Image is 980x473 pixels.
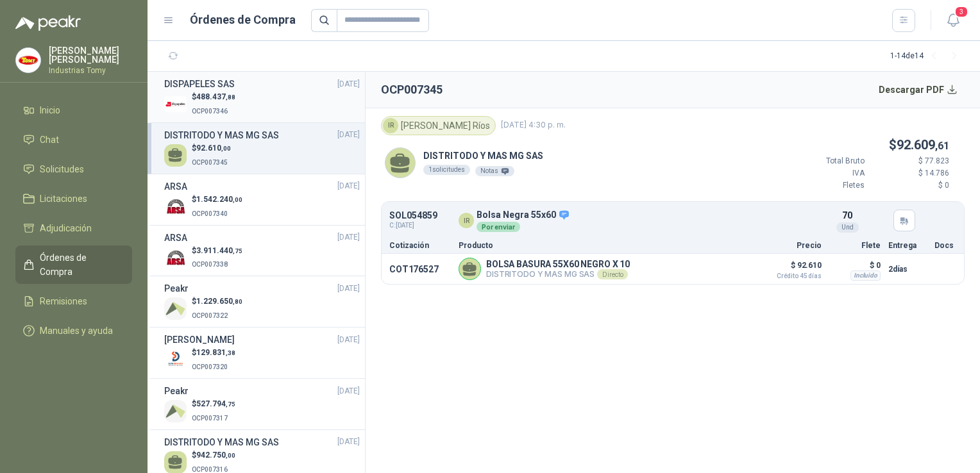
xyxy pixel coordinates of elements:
[872,155,949,167] p: $ 77.823
[226,349,235,356] span: ,38
[164,281,189,295] h3: Peakr
[164,246,187,269] img: Company Logo
[836,222,859,233] div: Und
[40,133,59,147] span: Chat
[381,81,443,99] h2: OCP007345
[389,242,451,249] p: Cotización
[15,128,132,152] a: Chat
[192,347,235,359] p: $
[192,363,228,370] span: OCP007320
[788,135,949,155] p: $
[475,166,514,176] div: Notas
[226,94,235,101] span: ,88
[477,222,520,232] div: Por enviar
[164,297,187,320] img: Company Logo
[192,159,228,166] span: OCP007345
[16,48,40,72] img: Company Logo
[233,298,242,305] span: ,80
[337,385,360,397] span: [DATE]
[164,349,187,371] img: Company Logo
[788,179,865,192] p: Fletes
[164,128,360,169] a: DISTRITODO Y MAS MG SAS[DATE] $92.610,00OCP007345
[888,261,927,277] p: 2 días
[164,77,235,91] h3: DISPAPELES SAS
[486,259,630,269] p: BOLSA BASURA 55X60 NEGRO X 10
[40,221,92,235] span: Adjudicación
[164,435,279,449] h3: DISTRITODO Y MAS MG SAS
[829,258,881,273] p: $ 0
[196,92,235,101] span: 488.437
[15,15,81,31] img: Logo peakr
[15,187,132,211] a: Licitaciones
[954,6,968,18] span: 3
[196,246,242,255] span: 3.911.440
[486,269,630,279] p: DISTRITODO Y MAS MG SAS
[757,273,822,279] span: Crédito 45 días
[389,211,437,220] p: SOL054859
[192,194,242,206] p: $
[164,231,187,245] h3: ARSA
[337,78,360,90] span: [DATE]
[829,242,881,249] p: Flete
[192,312,228,319] span: OCP007322
[757,258,822,279] p: $ 92.610
[888,242,927,249] p: Entrega
[226,401,235,408] span: ,75
[40,251,120,279] span: Órdenes de Compra
[233,196,242,203] span: ,00
[597,269,628,279] div: Directo
[192,210,228,217] span: OCP007340
[788,167,865,179] p: IVA
[164,179,187,194] h3: ARSA
[192,415,228,422] span: OCP007317
[850,270,881,281] div: Incluido
[40,162,84,176] span: Solicitudes
[337,436,360,448] span: [DATE]
[381,116,496,135] div: [PERSON_NAME] Ríos
[337,129,360,141] span: [DATE]
[935,140,949,152] span: ,61
[423,165,470,175] div: 1 solicitudes
[164,333,235,347] h3: [PERSON_NAME]
[842,208,852,222] p: 70
[196,348,235,357] span: 129.831
[15,216,132,240] a: Adjudicación
[164,77,360,117] a: DISPAPELES SAS[DATE] Company Logo$488.437,88OCP007346
[40,324,113,338] span: Manuales y ayuda
[15,98,132,122] a: Inicio
[477,210,570,221] p: Bolsa Negra 55x60
[164,384,360,424] a: Peakr[DATE] Company Logo$527.794,75OCP007317
[164,384,189,398] h3: Peakr
[164,179,360,220] a: ARSA[DATE] Company Logo$1.542.240,00OCP007340
[226,452,235,459] span: ,00
[164,281,360,322] a: Peakr[DATE] Company Logo$1.229.650,80OCP007322
[942,9,965,32] button: 3
[164,231,360,271] a: ARSA[DATE] Company Logo$3.911.440,75OCP007338
[164,93,187,115] img: Company Logo
[196,297,242,306] span: 1.229.650
[40,294,87,308] span: Remisiones
[15,319,132,343] a: Manuales y ayuda
[40,103,60,117] span: Inicio
[192,245,242,257] p: $
[196,195,242,204] span: 1.542.240
[49,46,132,64] p: [PERSON_NAME] [PERSON_NAME]
[383,118,398,133] div: IR
[934,242,956,249] p: Docs
[337,283,360,295] span: [DATE]
[196,399,235,408] span: 527.794
[192,261,228,268] span: OCP007338
[872,167,949,179] p: $ 14.786
[192,466,228,473] span: OCP007316
[459,242,750,249] p: Producto
[337,334,360,346] span: [DATE]
[15,289,132,313] a: Remisiones
[192,91,235,103] p: $
[459,213,474,228] div: IR
[897,137,949,153] span: 92.609
[192,142,231,154] p: $
[788,155,865,167] p: Total Bruto
[337,180,360,192] span: [DATE]
[164,128,279,142] h3: DISTRITODO Y MAS MG SAS
[872,77,965,103] button: Descargar PDF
